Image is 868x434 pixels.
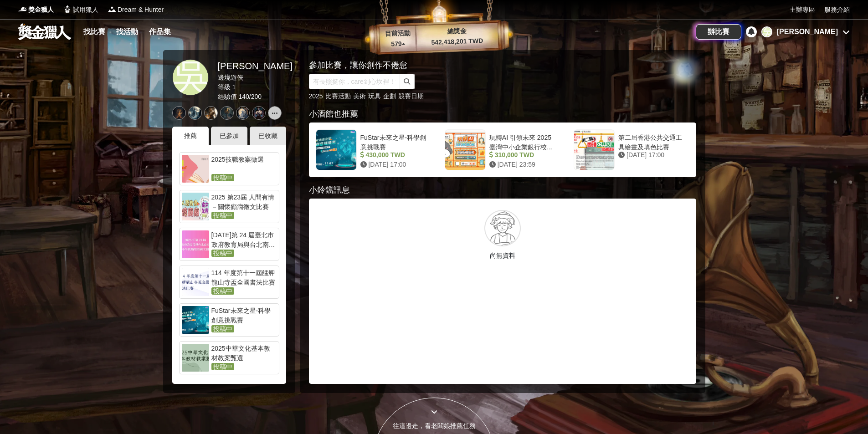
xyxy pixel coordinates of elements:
span: 試用獵人 [73,5,98,15]
div: 第二屆香港公共交通工具繪畫及填色比賽 [618,133,685,150]
a: Logo獎金獵人 [18,5,54,15]
a: LogoDream & Hunter [108,5,164,15]
div: 推薦 [172,127,209,145]
a: 找活動 [113,26,142,38]
span: Dream & Hunter [118,5,164,15]
a: 114 年度第十一屆艋舺龍山寺盃全國書法比賽投稿中 [179,266,279,299]
a: 企劃 [383,92,396,100]
div: 430,000 TWD [360,150,427,160]
div: 2025技職教案徵選 [211,155,277,173]
span: 投稿中 [211,212,234,219]
a: 玩具 [368,92,381,100]
a: 吳 [172,59,209,96]
a: 2025技職教案徵選投稿中 [179,152,279,185]
div: 2025中華文化基本教材教案甄選 [211,344,277,362]
span: 1 [232,83,236,91]
a: 2025 [309,92,323,100]
div: [DATE]第 24 屆臺北市政府教育局與台北南天扶輪社 全國中小學扶輪電腦圖文創作比賽 [211,230,277,249]
div: 往這邊走，看老闆娘推薦任務 [373,421,495,431]
span: 140 / 200 [238,93,262,100]
a: 2025中華文化基本教材教案甄選投稿中 [179,341,279,374]
div: FuStar未來之星-科學創意挑戰賽 [211,306,277,324]
a: 作品集 [145,26,175,38]
span: 投稿中 [211,174,234,181]
span: 經驗值 [218,93,237,100]
img: Logo [108,5,117,14]
a: 辦比賽 [696,24,741,40]
a: 主辦專區 [790,5,815,15]
div: [PERSON_NAME] [777,26,838,37]
a: 美術 [353,92,366,100]
p: 542,418,201 TWD [416,36,498,48]
div: [PERSON_NAME] [218,59,293,73]
span: 等級 [218,83,231,91]
input: 有長照挺你，care到心坎裡！青春出手，拍出照顧 影音徵件活動 [309,74,400,89]
div: 邊境遊俠 [218,73,293,82]
img: Logo [18,5,27,14]
a: 玩轉AI 引領未來 2025臺灣中小企業銀行校園金融科技創意挑戰賽 310,000 TWD [DATE] 23:59 [440,125,565,175]
img: Logo [63,5,72,14]
div: 小酒館也推薦 [309,108,696,120]
div: [DATE] 23:59 [489,160,556,169]
div: [DATE] 17:00 [618,150,685,160]
span: 投稿中 [211,325,234,332]
a: 2025 第23屆 人間有情－關懷癲癇徵文比賽投稿中 [179,190,279,223]
div: 玩轉AI 引領未來 2025臺灣中小企業銀行校園金融科技創意挑戰賽 [489,133,556,150]
div: 吳 [761,26,772,37]
div: 小鈴鐺訊息 [309,184,696,196]
div: FuStar未來之星-科學創意挑戰賽 [360,133,427,150]
span: 獎金獵人 [28,5,54,15]
span: 投稿中 [211,363,234,370]
div: 已收藏 [250,127,286,145]
span: 投稿中 [211,287,234,295]
a: 找比賽 [80,26,109,38]
a: 服務介紹 [824,5,850,15]
a: FuStar未來之星-科學創意挑戰賽投稿中 [179,303,279,337]
a: 第二屆香港公共交通工具繪畫及填色比賽 [DATE] 17:00 [569,125,693,175]
p: 579 ▴ [380,39,416,50]
a: Logo試用獵人 [63,5,98,15]
div: 114 年度第十一屆艋舺龍山寺盃全國書法比賽 [211,268,277,286]
p: 目前活動 [379,28,416,39]
p: 總獎金 [416,25,498,37]
a: FuStar未來之星-科學創意挑戰賽 430,000 TWD [DATE] 17:00 [311,125,436,175]
a: 比賽活動 [325,92,351,100]
a: [DATE]第 24 屆臺北市政府教育局與台北南天扶輪社 全國中小學扶輪電腦圖文創作比賽投稿中 [179,228,279,261]
div: [DATE] 17:00 [360,160,427,169]
div: 2025 第23屆 人間有情－關懷癲癇徵文比賽 [211,193,277,211]
a: 競賽日期 [398,92,424,100]
p: 尚無資料 [316,251,689,260]
div: 參加比賽，讓你創作不倦怠 [309,59,664,71]
div: 310,000 TWD [489,150,556,160]
div: 已參加 [211,127,247,145]
span: 投稿中 [211,250,234,257]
